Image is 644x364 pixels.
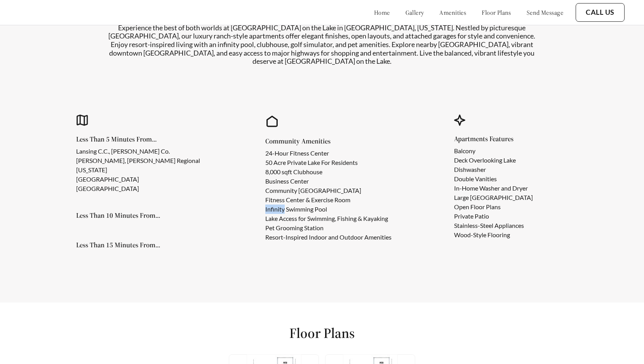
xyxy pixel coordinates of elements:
[76,156,200,165] li: [PERSON_NAME], [PERSON_NAME] Regional
[374,9,390,16] a: home
[265,167,392,177] li: 8,000 sqft Clubhouse
[265,214,392,223] li: Lake Access for Swimming, Fishing & Kayaking
[454,184,533,193] li: In-Home Washer and Dryer
[454,230,533,240] li: Wood-Style Flooring
[265,149,392,158] li: 24-Hour Fitness Center
[76,136,212,143] h5: Less Than 5 Minutes From...
[454,135,545,142] h5: Apartments Features
[265,205,392,214] li: Infinity Swimming Pool
[76,184,200,193] li: [GEOGRAPHIC_DATA]
[482,9,511,16] a: floor plans
[76,212,160,219] h5: Less Than 10 Minutes From...
[265,223,392,233] li: Pet Grooming Station
[527,9,563,16] a: send message
[454,193,533,202] li: Large [GEOGRAPHIC_DATA]
[454,165,533,174] li: Dishwasher
[265,158,392,167] li: 50 Acre Private Lake For Residents
[76,241,160,248] h5: Less Than 15 Minutes From...
[265,195,392,205] li: Fitness Center & Exercise Room
[76,165,200,175] li: [US_STATE]
[406,9,424,16] a: gallery
[108,24,536,66] p: Experience the best of both worlds at [GEOGRAPHIC_DATA] on the Lake in [GEOGRAPHIC_DATA], [US_STA...
[454,221,533,230] li: Stainless-Steel Appliances
[454,156,533,165] li: Deck Overlooking Lake
[586,8,614,17] a: Call Us
[454,146,533,156] li: Balcony
[454,174,533,184] li: Double Vanities
[76,147,200,156] li: Lansing C.C., [PERSON_NAME] Co.
[289,324,355,342] h1: Floor Plans
[265,233,392,242] li: Resort-Inspired Indoor and Outdoor Amenities
[576,3,625,22] button: Call Us
[265,177,392,186] li: Business Center
[454,212,533,221] li: Private Patio
[454,202,533,212] li: Open Floor Plans
[76,175,200,184] li: [GEOGRAPHIC_DATA]
[440,9,466,16] a: amenities
[265,138,404,145] h5: Community Amenities
[265,186,392,195] li: Community [GEOGRAPHIC_DATA]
